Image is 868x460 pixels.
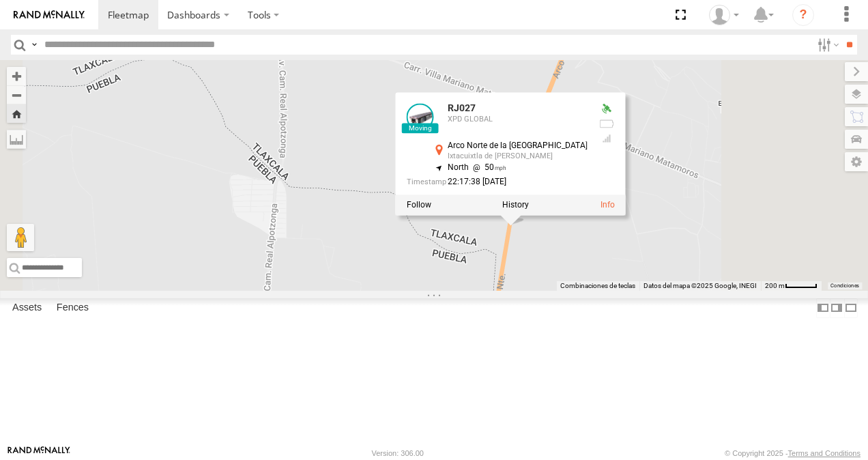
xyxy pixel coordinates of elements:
[448,104,588,114] div: RJ027
[448,116,588,124] div: XPD GLOBAL
[7,104,26,123] button: Zoom Home
[845,152,868,171] label: Map Settings
[7,224,34,251] button: Arrastra el hombrecito naranja al mapa para abrir Street View
[830,298,843,318] label: Dock Summary Table to the Right
[502,201,529,210] label: View Asset History
[812,35,841,55] label: Search Filter Options
[372,449,424,457] div: Version: 306.00
[601,201,615,210] a: View Asset Details
[830,283,859,289] a: Condiciones (se abre en una nueva pestaña)
[725,449,860,457] div: © Copyright 2025 -
[448,162,469,172] span: North
[7,130,26,149] label: Measure
[643,282,757,289] span: Datos del mapa ©2025 Google, INEGI
[598,104,615,115] div: Valid GPS Fix
[448,142,588,151] div: Arco Norte de la [GEOGRAPHIC_DATA]
[5,298,48,317] label: Assets
[598,119,615,130] div: No battery health information received from this device.
[8,446,70,460] a: Visit our Website
[407,201,431,210] label: Realtime tracking of Asset
[792,4,814,26] i: ?
[50,298,96,317] label: Fences
[29,35,40,55] label: Search Query
[704,5,744,25] div: XPD GLOBAL
[448,152,588,160] div: Ixtacuixtla de [PERSON_NAME]
[788,449,860,457] a: Terms and Conditions
[765,282,785,289] span: 200 m
[844,298,858,318] label: Hide Summary Table
[761,281,822,291] button: Escala del mapa: 200 m por 44 píxeles
[816,298,830,318] label: Dock Summary Table to the Left
[7,85,26,104] button: Zoom out
[14,10,85,20] img: rand-logo.svg
[560,281,635,291] button: Combinaciones de teclas
[7,67,26,85] button: Zoom in
[598,133,615,144] div: Last Event GSM Signal Strength
[407,177,588,186] div: Date/time of location update
[469,162,506,172] span: 50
